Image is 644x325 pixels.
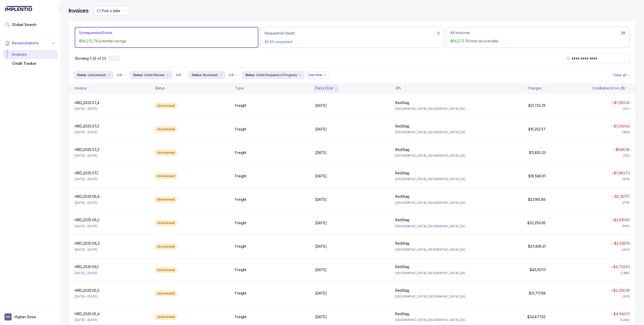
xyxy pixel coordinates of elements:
li: Filter Chip Unreviewed [74,71,113,79]
button: Filter Chip Add filter [306,71,329,79]
p: RedStag [395,124,409,129]
p: Add filter [308,73,322,78]
search: Date Range Picker [97,8,120,13]
p: $4,732.53 [613,264,630,269]
p: [DATE] – [DATE] [75,224,97,229]
p: [DATE] – [DATE] [75,177,97,182]
div: remove content [298,73,302,77]
p: HRD_2025.07_3 [75,124,99,129]
p: [DATE] – [DATE] [75,294,97,299]
p: [GEOGRAPHIC_DATA], [GEOGRAPHIC_DATA], [GEOGRAPHIC_DATA], [GEOGRAPHIC_DATA] (SWT1) [395,153,469,158]
p: $3,256.39 [613,288,630,293]
p: Unreviewed [88,73,106,78]
div: (1,186) [621,271,630,276]
p: RedStag [395,311,409,316]
p: Freight [235,314,246,319]
img: red pointer upwards [612,313,613,315]
p: $1,540.54 [614,124,630,129]
p: [DATE] – [DATE] [75,200,97,205]
p: $846.08 [616,147,630,152]
p: HRD_2025.06_2 [75,241,100,246]
img: red pointer upwards [612,243,614,244]
h4: Invoices [68,7,89,14]
button: Filter Chip Reviewed [189,71,225,79]
p: [DATE] [315,197,327,202]
p: [GEOGRAPHIC_DATA], [GEOGRAPHIC_DATA], [GEOGRAPHIC_DATA], [GEOGRAPHIC_DATA] (SWT1) [395,200,469,205]
div: Charges [528,86,541,91]
p: Status: [192,73,202,78]
p: [GEOGRAPHIC_DATA], [GEOGRAPHIC_DATA], [GEOGRAPHIC_DATA], [GEOGRAPHIC_DATA] (SWT1) [395,317,469,322]
p: $2,357.17 [615,194,630,199]
p: Freight [235,150,246,155]
div: (276) [622,200,630,205]
p: Credit Requests In Progress [256,73,297,78]
p: Status: [133,73,143,78]
img: red pointer upwards [614,149,615,150]
li: Filter Chip Connector undefined [176,73,185,77]
p: RedStag [395,264,409,269]
span: Reconciliations [12,41,39,46]
div: (475) [622,177,630,182]
h6: 29 [621,31,625,35]
div: remove content [107,73,111,77]
div: Unreviewed [155,267,177,273]
div: Remaining page entries [75,56,106,61]
div: Unreviewed [155,126,177,132]
div: Unreviewed [155,220,177,226]
div: remove content [166,73,170,77]
li: Filter Chip Credit Requests In Progress [242,71,304,79]
p: HRD_2025.07_1 [75,171,98,176]
div: Invoice [75,86,87,91]
p: $66,272.76 total recoverable [450,39,625,44]
div: Unreviewed [155,150,177,156]
div: Collapse Icon [57,6,63,12]
p: $34,877.55 [527,314,546,319]
p: $0.00 requested [265,39,440,44]
p: HRD_2025.05_5 [75,288,99,293]
p: Unrequested Errors [79,30,112,35]
button: Date Range Picker [94,6,128,16]
div: Unreviewed [155,197,177,203]
p: RedStag [395,100,409,105]
p: [GEOGRAPHIC_DATA], [GEOGRAPHIC_DATA], [GEOGRAPHIC_DATA], [GEOGRAPHIC_DATA] (SWT1) [395,247,469,252]
li: Filter Chip Under Review [130,71,172,79]
p: [GEOGRAPHIC_DATA], [GEOGRAPHIC_DATA], [GEOGRAPHIC_DATA], [GEOGRAPHIC_DATA] (SWT1) [395,177,469,182]
div: (1,449) [620,317,630,322]
button: Filter Chip Connector undefined [174,72,187,79]
div: 0 [265,30,440,36]
div: (544) [622,223,630,229]
img: red pointer upwards [612,102,614,103]
div: Invoices [7,50,53,59]
div: Unreviewed [155,290,177,297]
p: $16,586.61 [528,174,546,179]
p: Clear all [613,73,626,78]
p: RedStag [395,171,409,176]
p: [DATE] – [DATE] [75,106,97,111]
p: Freight [235,103,246,108]
p: $2,616.93 [614,217,630,222]
div: (315) [623,153,630,158]
p: $23,185.86 [528,197,546,202]
p: $11,855.33 [529,150,546,155]
div: Type [235,86,244,91]
button: Clear Filters [612,71,631,79]
span: Global Search [12,22,36,27]
p: [DATE] [315,244,327,249]
p: $45,921.11 [530,267,546,272]
p: [DATE] [315,127,327,132]
img: red pointer upwards [613,196,614,197]
div: Status [155,86,165,91]
p: Freight [235,174,246,179]
img: red pointer upwards [612,219,613,221]
p: HRD_2025.06_3 [75,217,99,222]
p: Freight [235,291,246,296]
p: $2,595.10 [614,241,630,246]
button: User initialsHigher Dose [5,313,56,320]
div: Unreviewed [155,173,177,179]
div: Creditable Errors ($) [592,86,626,91]
p: [DATE] – [DATE] [75,317,97,322]
button: Filter Chip Connector undefined [227,72,240,79]
p: HRD_2025.06_4 [75,194,100,199]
